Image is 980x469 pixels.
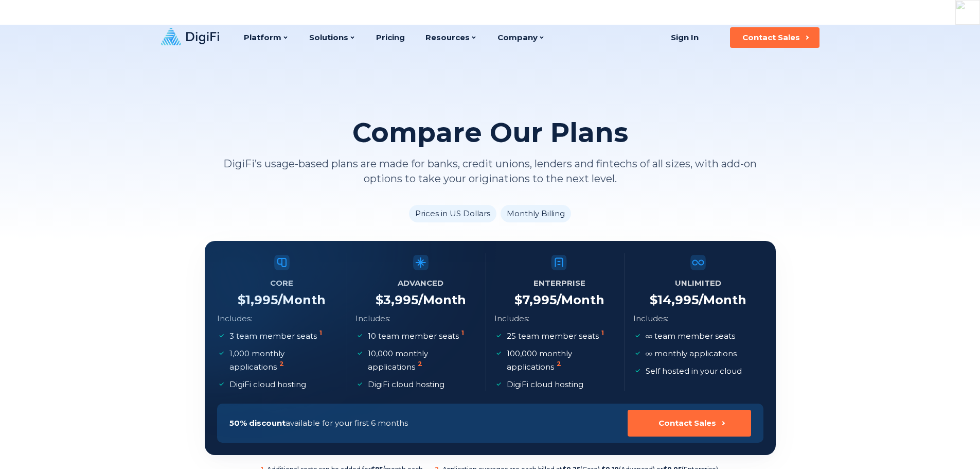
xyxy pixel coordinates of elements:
[309,21,355,55] div: Solutions
[533,276,585,290] h5: Enterprise
[376,292,466,308] h4: $ 3,995
[601,329,604,337] sup: 1
[646,329,735,343] p: team member seats
[376,21,405,55] a: Pricing
[628,410,751,437] button: Contact Sales
[507,378,583,391] p: DigiFi cloud hosting
[633,312,668,325] p: Includes:
[461,329,464,337] sup: 1
[368,347,475,374] p: 10,000 monthly applications
[646,364,742,378] p: Self hosted in your cloud
[229,418,286,428] span: 50% discount
[368,329,466,343] p: 10 team member seats
[398,276,443,290] h5: Advanced
[229,347,337,374] p: 1,000 monthly applications
[730,27,819,48] button: Contact Sales
[494,312,529,325] p: Includes:
[557,360,561,368] sup: 2
[229,378,306,391] p: DigiFi cloud hosting
[368,378,444,391] p: DigiFi cloud hosting
[507,329,606,343] p: 25 team member seats
[742,32,800,43] div: Contact Sales
[205,157,776,186] p: DigiFi’s usage-based plans are made for banks, credit unions, lenders and fintechs of all sizes, ...
[279,360,284,368] sup: 2
[244,21,289,55] div: Platform
[675,276,721,290] h5: Unlimited
[425,21,477,55] div: Resources
[352,117,628,148] h2: Compare Our Plans
[501,205,571,222] li: Monthly Billing
[658,418,716,428] div: Contact Sales
[514,292,604,308] h4: $ 7,995
[418,360,422,368] sup: 2
[699,292,746,307] span: /Month
[650,292,746,308] h4: $ 14,995
[646,347,737,360] p: monthly applications
[418,292,466,307] span: /Month
[229,416,408,430] p: available for your first 6 months
[507,347,614,374] p: 100,000 monthly applications
[319,329,322,337] sup: 1
[409,205,496,222] li: Prices in US Dollars
[557,292,604,307] span: /Month
[658,27,711,48] a: Sign In
[497,21,545,55] div: Company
